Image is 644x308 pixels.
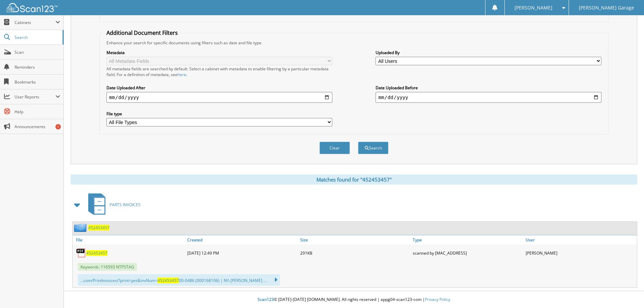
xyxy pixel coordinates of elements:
label: Date Uploaded After [106,85,332,91]
span: PARTS INVOICES [110,202,141,208]
a: here [177,72,186,77]
label: Uploaded By [376,50,601,55]
span: Cabinets [15,20,55,25]
div: [PERSON_NAME] [524,246,637,260]
div: © [DATE]-[DATE] [DOMAIN_NAME]. All rights reserved | appg04-scan123-com | [64,291,644,308]
span: Scan [15,49,60,55]
input: start [106,92,332,103]
div: 291KB [299,246,411,260]
img: PDF.png [76,248,86,258]
a: Size [299,235,411,244]
a: PARTS INVOICES [84,191,141,218]
div: All metadata fields are searched by default. Select a cabinet with metadata to enable filtering b... [106,66,332,77]
span: Reminders [15,64,60,70]
span: [PERSON_NAME] [515,6,552,10]
div: scanned by [MAC_ADDRESS] [411,246,524,260]
a: Type [411,235,524,244]
img: scan123-logo-white.svg [7,3,57,12]
span: User Reports [15,94,55,100]
a: Privacy Policy [425,297,450,302]
span: Help [15,109,60,115]
span: Keywords: 116593 NTPSTAG [78,263,137,271]
a: User [524,235,637,244]
legend: Additional Document Filters [103,29,181,37]
span: Announcements [15,124,60,129]
div: Matches found for "452453457" [71,174,637,185]
div: Enhance your search for specific documents using filters such as date and file type. [103,40,605,46]
a: File [73,235,186,244]
span: Scan123 [258,297,274,302]
button: Search [358,142,388,154]
input: end [376,92,601,103]
a: Created [186,235,299,244]
span: 452453457 [158,278,179,283]
iframe: Chat Widget [610,276,644,308]
div: ...com/PrintInvoices/?print=yes&invNum= 00-0486 (000168106) | N\\ [PERSON_NAME] ... [78,274,280,286]
a: 452453457 [88,225,110,231]
div: 1 [55,124,61,129]
span: Search [15,34,59,40]
button: Clear [319,142,350,154]
div: [DATE] 12:49 PM [186,246,299,260]
a: 452453457 [86,250,108,256]
label: Date Uploaded Before [376,85,601,91]
label: Metadata [106,50,332,55]
span: [PERSON_NAME] Garage [579,6,634,10]
span: Bookmarks [15,79,60,85]
label: File type [106,111,332,117]
img: folder2.png [74,223,88,232]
